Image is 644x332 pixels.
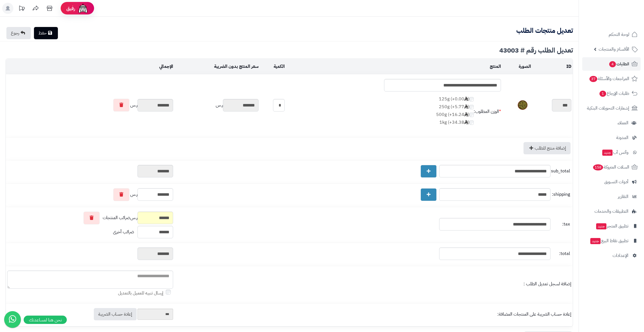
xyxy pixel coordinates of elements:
[260,59,286,74] td: الكمية
[618,193,628,200] span: التقارير
[552,191,570,198] span: shipping:
[15,3,29,15] a: تحديثات المنصة
[166,290,171,295] input: إرسال تنبيه للعميل بالتعديل
[552,221,570,227] span: tax:
[582,116,641,130] a: العملاء
[176,99,259,112] div: ر.س
[436,104,474,110] label: 250g (+5.77 )
[613,252,628,259] span: الإعدادات
[470,105,474,109] input: 250g (+5.77)
[436,112,474,118] label: 500g (+16.24 )
[582,72,641,85] a: المراجعات والأسئلة37
[582,131,641,144] a: المدونة
[118,290,173,296] label: إرسال تنبيه للعميل بالتعديل
[7,212,173,224] div: ر.س
[6,59,174,74] td: الإجمالي
[77,3,89,14] img: ai-face.png
[470,97,474,101] input: 125g (+0.00)
[176,311,571,318] div: إعادة حساب الضريبة على المنتجات المضافة:
[517,100,528,111] img: 1659889724-Squash%20Seeds%20Peeled-40x40.jpg
[6,27,31,39] a: رجوع
[593,163,629,171] span: السلات المتروكة
[593,164,603,170] span: 158
[523,142,571,154] a: إضافة منتج للطلب
[582,160,641,174] a: السلات المتروكة158
[582,234,641,247] a: تطبيق نقاط البيعجديد
[582,205,641,218] a: التطبيقات والخدمات
[616,134,628,142] span: المدونة
[582,249,641,262] a: الإعدادات
[470,113,474,117] input: 500g (+16.24)
[609,31,629,38] span: لوحة التحكم
[590,237,628,245] span: تطبيق نقاط البيع
[582,146,641,159] a: وآتس آبجديد
[552,251,570,257] span: total:
[596,222,628,230] span: تطبيق المتجر
[94,308,137,320] a: إعادة حساب الضريبة
[596,223,606,229] span: جديد
[606,14,639,25] img: logo-2.png
[582,87,641,100] a: طلبات الإرجاع1
[113,228,134,235] span: ضرائب أخرى
[604,178,628,186] span: أدوات التسويق
[532,59,573,74] td: ID
[599,45,629,53] span: الأقسام والمنتجات
[602,150,613,156] span: جديد
[174,59,260,74] td: سعر المنتج بدون الضريبة
[582,101,641,115] a: إشعارات التحويلات البنكية
[66,5,75,12] span: رفيق
[582,28,641,41] a: لوحة التحكم
[516,26,573,36] b: تعديل منتجات الطلب
[594,207,628,215] span: التطبيقات والخدمات
[589,75,629,83] span: المراجعات والأسئلة
[436,119,474,126] label: 1kg (+34.38 )
[436,96,474,102] label: 125g (+0.00 )
[6,47,573,54] div: تعديل الطلب رقم # 43003
[589,76,597,82] span: 37
[474,91,501,131] td: الوزن المطلوب:
[609,60,629,68] span: الطلبات
[552,168,570,174] span: sub_total:
[618,119,628,127] span: العملاء
[582,219,641,233] a: تطبيق المتجرجديد
[582,175,641,189] a: أدوات التسويق
[582,57,641,71] a: الطلبات4
[602,148,628,156] span: وآتس آب
[103,215,130,221] span: ضرائب المنتجات
[7,188,173,201] div: ر.س
[609,61,616,67] span: 4
[502,59,532,74] td: الصورة
[599,90,629,97] span: طلبات الإرجاع
[286,59,502,74] td: المنتج
[587,104,629,112] span: إشعارات التحويلات البنكية
[34,27,58,39] a: حفظ
[599,91,606,97] span: 1
[590,238,601,244] span: جديد
[176,281,571,287] div: إضافة لسجل تعديل الطلب :
[7,99,173,112] div: ر.س
[470,120,474,125] input: 1kg (+34.38)
[582,190,641,203] a: التقارير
